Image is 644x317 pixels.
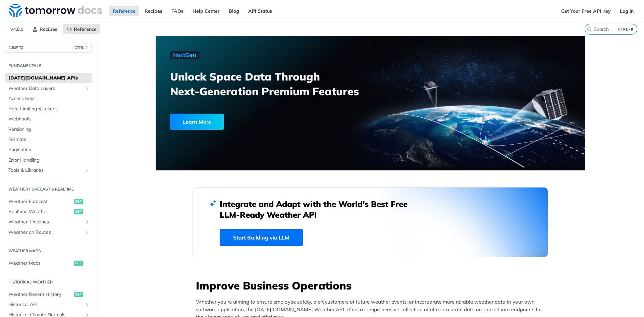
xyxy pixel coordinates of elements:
a: Reference [63,24,100,34]
span: Weather Data Layers [8,85,83,92]
button: Show subpages for Tools & Libraries [85,168,90,173]
h3: Unlock Space Data Through Next-Generation Premium Features [170,69,378,99]
a: Realtime Weatherget [5,207,92,217]
span: Pagination [8,147,90,153]
span: Error Handling [8,157,90,164]
h2: Weather Maps [5,248,92,254]
h3: Improve Business Operations [196,278,548,293]
h2: Historical Weather [5,279,92,285]
button: Show subpages for Weather on Routes [85,230,90,235]
a: Log In [616,6,637,16]
span: Formats [8,136,90,143]
a: [DATE][DOMAIN_NAME] APIs [5,73,92,83]
svg: Search [587,27,592,32]
span: CTRL-/ [73,45,88,50]
h2: Weather Forecast & realtime [5,186,92,192]
a: Weather Data LayersShow subpages for Weather Data Layers [5,84,92,94]
span: Weather Timelines [8,219,83,225]
button: Show subpages for Historical API [85,302,90,307]
span: Weather Recent History [8,291,72,298]
h2: Integrate and Adapt with the World’s Best Free LLM-Ready Weather API [220,199,418,220]
span: Recipes [40,26,57,32]
a: Pagination [5,145,92,155]
span: Weather on Routes [8,229,83,236]
span: [DATE][DOMAIN_NAME] APIs [8,75,90,82]
a: Webhooks [5,114,92,124]
kbd: CTRL-K [616,26,635,33]
a: Reference [109,6,139,16]
a: Learn More [170,114,336,130]
span: Weather Maps [8,260,72,267]
span: Historical API [8,301,83,308]
a: Weather Forecastget [5,197,92,207]
a: Get Your Free API Key [557,6,614,16]
a: Recipes [29,24,61,34]
img: NextGen [170,51,200,59]
img: Tomorrow.io Weather API Docs [9,4,102,17]
button: Show subpages for Weather Timelines [85,219,90,225]
span: Rate Limiting & Tokens [8,106,90,112]
a: Error Handling [5,155,92,165]
span: Versioning [8,126,90,133]
span: Reference [74,26,97,32]
a: Versioning [5,124,92,135]
a: Tools & LibrariesShow subpages for Tools & Libraries [5,165,92,175]
a: Historical APIShow subpages for Historical API [5,300,92,310]
h2: Fundamentals [5,63,92,69]
a: Weather on RoutesShow subpages for Weather on Routes [5,227,92,237]
span: get [74,261,83,266]
span: Tools & Libraries [8,167,83,174]
a: Recipes [141,6,166,16]
span: Webhooks [8,116,90,122]
a: Rate Limiting & Tokens [5,104,92,114]
span: get [74,209,83,214]
button: JUMP TOCTRL-/ [5,43,92,53]
span: Realtime Weather [8,208,72,215]
a: Weather Recent Historyget [5,289,92,300]
a: Weather TimelinesShow subpages for Weather Timelines [5,217,92,227]
span: Weather Forecast [8,198,72,205]
button: Show subpages for Weather Data Layers [85,86,90,91]
a: Blog [225,6,243,16]
a: Start Building via LLM [220,229,303,246]
span: get [74,292,83,297]
a: FAQs [168,6,187,16]
span: v4.0.1 [7,24,27,34]
a: API Status [245,6,276,16]
a: Formats [5,135,92,145]
a: Access Keys [5,94,92,104]
a: Help Center [189,6,223,16]
span: Access Keys [8,95,90,102]
div: Learn More [170,114,224,130]
a: Weather Mapsget [5,258,92,268]
span: get [74,199,83,204]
